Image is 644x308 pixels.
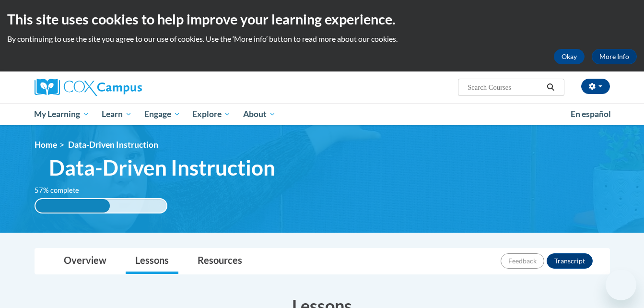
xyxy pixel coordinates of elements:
a: About [237,103,282,125]
span: Engage [144,108,180,120]
button: Account Settings [581,79,610,94]
a: Cox Campus [35,79,217,96]
button: Feedback [501,253,544,269]
iframe: Button to launch messaging window [606,270,636,300]
img: Cox Campus [35,79,142,96]
div: 57% complete [35,199,110,213]
span: Explore [192,108,231,120]
div: Main menu [20,103,624,125]
a: Lessons [126,249,178,274]
a: Resources [188,249,252,274]
a: En español [564,104,617,124]
a: More Info [592,49,637,64]
button: Search [543,82,558,93]
span: Data-Driven Instruction [49,155,275,180]
label: 57% complete [35,185,90,196]
h2: This site uses cookies to help improve your learning experience. [7,10,637,29]
span: En español [571,109,611,119]
button: Okay [554,49,585,64]
span: Learn [102,108,132,120]
span: Data-Driven Instruction [68,140,158,150]
a: My Learning [28,103,96,125]
a: Learn [95,103,138,125]
a: Overview [54,249,116,274]
input: Search Courses [467,82,543,93]
a: Engage [138,103,187,125]
a: Explore [186,103,237,125]
span: About [243,108,276,120]
a: Home [35,140,57,150]
p: By continuing to use the site you agree to our use of cookies. Use the ‘More info’ button to read... [7,34,637,44]
span: My Learning [34,108,89,120]
button: Transcript [547,253,593,269]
